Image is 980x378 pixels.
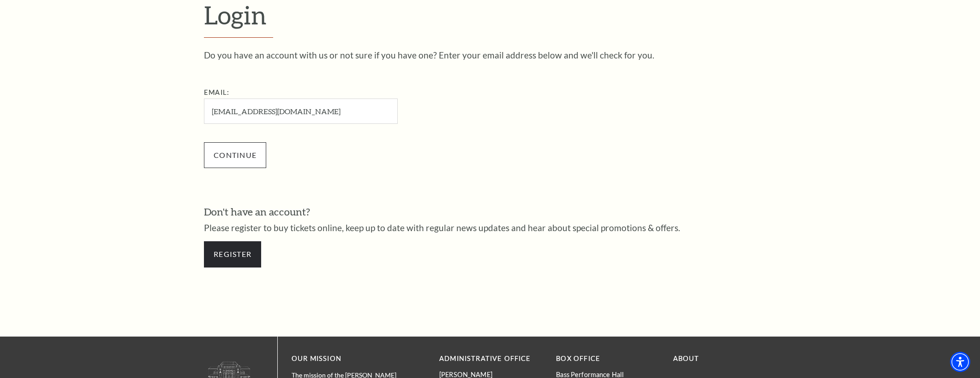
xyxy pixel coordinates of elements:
a: About [673,355,699,362]
p: Please register to buy tickets online, keep up to date with regular news updates and hear about s... [204,223,776,232]
p: OUR MISSION [292,353,407,365]
p: Administrative Office [439,353,542,365]
label: Email: [204,88,229,96]
h3: Don't have an account? [204,205,776,219]
input: Required [204,99,398,124]
div: Accessibility Menu [950,352,970,372]
p: BOX OFFICE [556,353,659,365]
a: Register [204,241,261,267]
input: Submit button [204,142,266,168]
p: Do you have an account with us or not sure if you have one? Enter your email address below and we... [204,51,776,59]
